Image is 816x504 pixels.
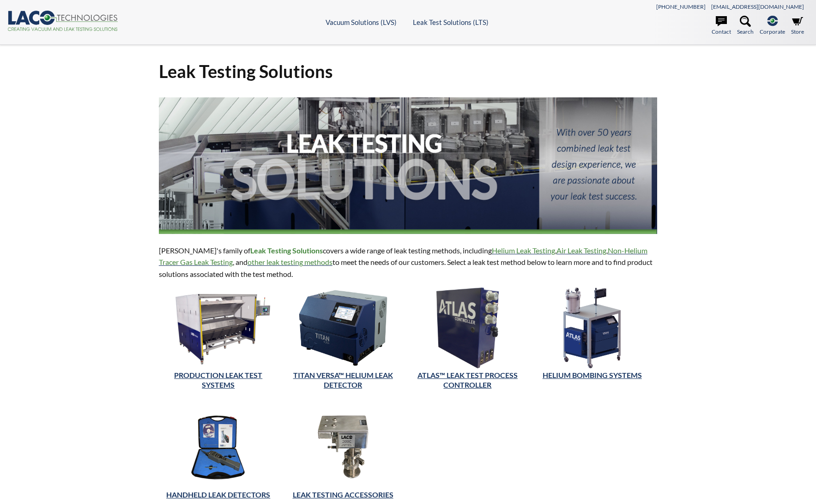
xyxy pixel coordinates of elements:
[174,371,262,389] a: PRODUCTION LEAK TEST SYSTEMS
[543,371,642,379] a: Helium Bombing Systems
[284,407,403,487] img: Leak Testing Accessories Category
[159,60,657,83] h1: Leak Testing Solutions
[293,371,393,389] a: TITAN VERSA™ Helium Leak Detector
[492,246,555,255] a: Helium Leak Testing
[417,371,518,389] a: ATLAS™ Leak Test Process Controller
[293,490,393,499] a: LEAK TESTING ACCESSORIES
[284,288,403,368] img: TITAN VERSA™ Helium Leak Detector
[712,16,731,36] a: Contact
[159,288,278,368] img: Production Leak Test Systems Category
[791,16,804,36] a: Store
[248,258,332,266] a: other leak testing methods
[760,27,785,36] span: Corporate
[711,3,804,10] a: [EMAIL_ADDRESS][DOMAIN_NAME]
[556,246,606,255] a: Air Leak Testing
[656,3,706,10] a: [PHONE_NUMBER]
[562,288,622,368] img: Helium Bombing System
[166,490,270,499] a: HANDHELD LEAK DETECTORS
[436,288,499,368] img: ATLAS™ Leak Test Process Controller
[326,18,397,26] a: Vacuum Solutions (LVS)
[250,246,323,255] strong: Leak Testing Solutions
[737,16,754,36] a: Search
[159,245,657,280] p: [PERSON_NAME]'s family of covers a wide range of leak testing methods, including , , , and to mee...
[159,97,657,234] img: Header Image: Leak Testing Solutions
[159,407,278,487] img: Handheld Leak Detectors Category
[413,18,489,26] a: Leak Test Solutions (LTS)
